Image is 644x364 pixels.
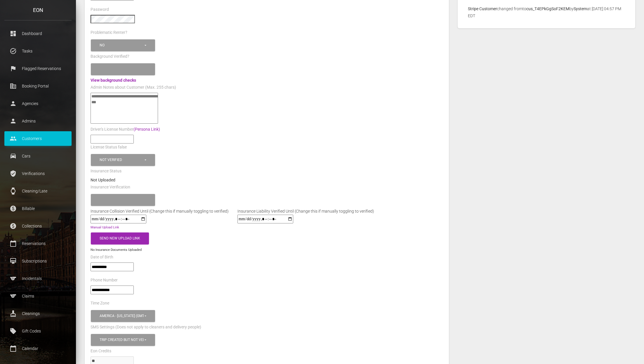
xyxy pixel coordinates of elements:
b: cus_T4EPkGgSoF2KEM [526,6,569,11]
p: Booking Portal [9,82,67,90]
button: No [91,39,155,51]
b: System [574,6,587,11]
button: America - New York (GMT -05:00) [91,310,155,322]
a: paid Collections [4,219,72,233]
p: Gift Codes [9,327,67,335]
label: Eon Credits [91,348,111,354]
label: Background Verified? [91,54,129,60]
a: watch Cleaning/Late [4,184,72,198]
div: Not Verified [100,157,144,162]
p: Cars [9,152,67,160]
button: Please select [91,63,155,75]
a: sports Claims [4,289,72,303]
p: Calendar [9,344,67,353]
label: SMS Settings (Does not apply to cleaners and delivery people) [91,324,201,330]
b: Stripe Customer [468,6,497,11]
label: Time Zone [91,300,109,306]
label: Problematic Renter? [91,30,127,36]
label: Password [91,7,109,13]
a: drive_eta Cars [4,149,72,163]
div: Insurance Collision Verified Until (Change this if manually toggling to verified) [86,208,233,215]
a: task_alt Tasks [4,44,72,58]
p: Incidentals [9,274,67,283]
p: Cleaning/Late [9,187,67,195]
button: Send New Upload Link [91,232,149,244]
label: License Status false [91,144,127,150]
a: people Customers [4,131,72,146]
a: calendar_today Reservations [4,236,72,251]
a: cleaning_services Cleanings [4,306,72,321]
a: Manual Upload Link [91,225,119,229]
p: Verifications [9,169,67,178]
p: Subscriptions [9,257,67,265]
small: No Insurance Documents Uploaded [91,248,142,252]
a: calendar_today Calendar [4,341,72,356]
div: Insurance Liability Verified Until (Change this if manually toggling to verified) [233,208,379,215]
a: sports Incidentals [4,271,72,286]
a: View background checks [91,78,136,83]
a: flag Flagged Reservations [4,61,72,76]
label: Insurance Status [91,168,121,174]
p: Flagged Reservations [9,64,67,73]
p: Billable [9,204,67,213]
div: No [100,43,144,48]
label: Admin Notes about Customer (Max. 255 chars) [91,85,176,90]
a: dashboard Dashboard [4,26,72,41]
a: local_offer Gift Codes [4,324,72,338]
a: person Admins [4,114,72,128]
p: Reservations [9,239,67,248]
p: Claims [9,292,67,300]
label: Date of Birth [91,254,113,260]
button: Trip created but not verified, Customer is verified and trip is set to go [91,334,155,346]
p: Tasks [9,47,67,55]
div: America - [US_STATE] (GMT -05:00) [100,314,144,318]
p: Admins [9,117,67,125]
strong: Not Uploaded [91,178,115,182]
p: Collections [9,222,67,230]
p: Dashboard [9,29,67,38]
a: paid Billable [4,201,72,216]
p: changed from to by at [DATE] 04:57 PM EDT [468,5,625,19]
label: Phone Number [91,277,118,283]
p: Agencies [9,99,67,108]
button: Not Verified [91,154,155,166]
p: Cleanings [9,309,67,318]
a: card_membership Subscriptions [4,254,72,268]
label: Insurance Verification [91,184,130,190]
div: Please select [100,67,144,72]
p: Customers [9,134,67,143]
div: Trip created but not verified , Customer is verified and trip is set to go [100,337,144,342]
a: person Agencies [4,96,72,111]
div: Please select [100,197,144,202]
a: verified_user Verifications [4,166,72,181]
label: Driver's License Number [91,127,160,132]
button: Please select [91,194,155,206]
a: corporate_fare Booking Portal [4,79,72,93]
a: (Persona Link) [133,127,160,132]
